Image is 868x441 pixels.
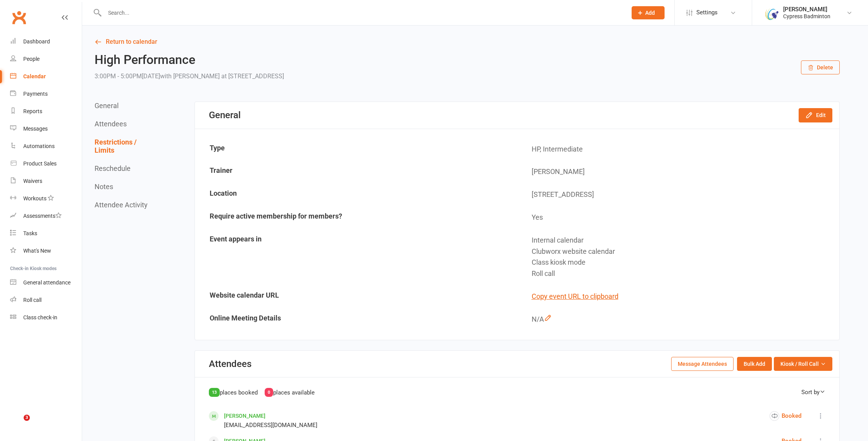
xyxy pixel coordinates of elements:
div: Messages [23,126,48,132]
button: Bulk Add [737,357,772,371]
td: Type [196,138,517,160]
span: with [PERSON_NAME] [160,72,220,80]
iframe: Intercom live chat [8,415,26,433]
td: [PERSON_NAME] [518,161,839,183]
div: [PERSON_NAME] [783,6,830,13]
button: Attendees [95,120,127,128]
div: Roll call [532,268,834,279]
a: Class kiosk mode [10,309,82,326]
a: Roll call [10,291,82,309]
div: Waivers [23,178,42,184]
a: [PERSON_NAME] [224,413,265,419]
button: Message Attendees [671,357,734,371]
div: Calendar [23,73,46,79]
div: Reports [23,108,42,114]
div: Clubworx website calendar [532,246,834,257]
div: Cypress Badminton [783,13,830,20]
div: Tasks [23,230,37,236]
a: Messages [10,120,82,138]
td: [STREET_ADDRESS] [518,184,839,206]
td: Trainer [196,161,517,183]
a: Payments [10,85,82,103]
span: Add [645,10,655,16]
div: 0 [265,388,273,397]
a: Automations [10,138,82,155]
button: Attendee Activity [95,201,148,209]
div: Class check-in [23,314,57,320]
div: Class kiosk mode [532,257,834,268]
a: Dashboard [10,33,82,50]
td: Yes [518,207,839,229]
td: Event appears in [196,229,517,285]
a: General attendance kiosk mode [10,274,82,291]
a: Tasks [10,225,82,242]
div: People [23,56,40,62]
div: Roll call [23,297,41,303]
td: Location [196,184,517,206]
button: Notes [95,183,113,191]
a: Return to calendar [95,36,840,47]
h2: High Performance [95,53,284,67]
button: Add [632,6,665,19]
td: Require active membership for members? [196,207,517,229]
a: Calendar [10,68,82,85]
div: 3:00PM - 5:00PM[DATE] [95,71,284,82]
td: HP, Intermediate [518,138,839,160]
a: Product Sales [10,155,82,172]
button: General [95,102,119,110]
button: Reschedule [95,164,131,172]
input: Search... [102,7,622,18]
div: What's New [23,248,51,254]
img: thumb_image1667311610.png [764,5,779,21]
span: Kiosk / Roll Call [780,360,819,368]
button: Delete [801,60,840,74]
div: Attendees [209,358,251,369]
a: Workouts [10,190,82,207]
div: Sort by [801,388,825,397]
div: Internal calendar [532,235,834,246]
div: General attendance [23,279,71,286]
a: People [10,50,82,68]
div: Assessments [23,213,62,219]
span: at [STREET_ADDRESS] [221,72,284,80]
a: Waivers [10,172,82,190]
a: Reports [10,103,82,120]
button: Copy event URL to clipboard [532,291,618,302]
a: Assessments [10,207,82,225]
div: Dashboard [23,38,50,45]
td: Website calendar URL [196,286,517,308]
div: N/A [532,314,834,325]
div: Booked [770,411,801,421]
div: 13 [209,388,220,397]
span: places booked [220,389,258,396]
span: 3 [24,415,30,421]
div: Payments [23,91,48,97]
button: Restrictions / Limits [95,138,158,154]
button: Kiosk / Roll Call [774,357,832,371]
div: Product Sales [23,160,57,167]
div: [EMAIL_ADDRESS][DOMAIN_NAME] [224,420,317,430]
div: Workouts [23,195,46,202]
span: places available [273,389,315,396]
div: General [209,110,241,121]
span: Settings [696,4,718,21]
a: What's New [10,242,82,260]
td: Online Meeting Details [196,308,517,331]
div: Automations [23,143,55,149]
button: Edit [799,108,832,122]
a: Clubworx [9,8,29,27]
